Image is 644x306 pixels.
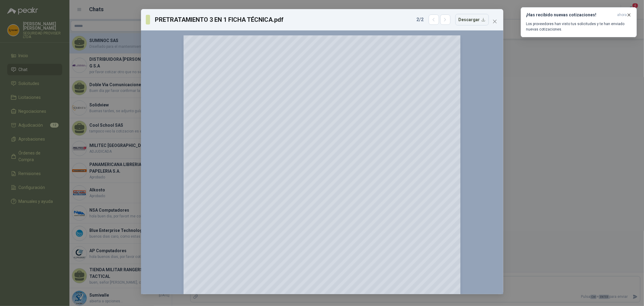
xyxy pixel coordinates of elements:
p: Los proveedores han visto tus solicitudes y te han enviado nuevas cotizaciones. [526,21,632,32]
button: Descargar [455,14,489,25]
h3: ¡Has recibido nuevas cotizaciones! [526,12,615,18]
button: Close [490,17,500,26]
span: 2 / 2 [417,16,424,23]
span: ahora [617,12,627,18]
h3: PRETRATAMIENTO 3 EN 1 FICHA TÉCNICA.pdf [155,15,284,24]
span: close [492,19,497,24]
button: ¡Has recibido nuevas cotizaciones!ahora Los proveedores han visto tus solicitudes y te han enviad... [521,7,637,37]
